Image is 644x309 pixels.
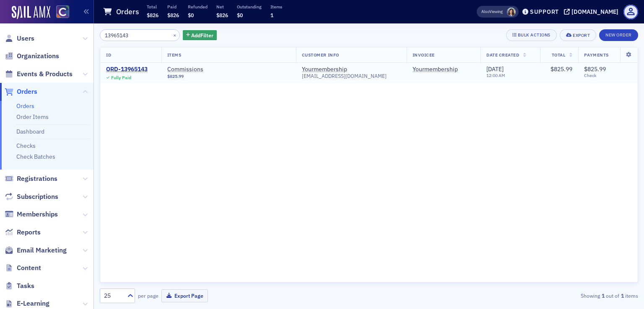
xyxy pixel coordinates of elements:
[50,5,69,20] a: View Homepage
[465,292,638,299] div: Showing out of items
[5,228,41,237] a: Reports
[167,52,182,58] span: Items
[167,74,184,79] span: $825.99
[106,66,148,73] a: ORD-13965143
[17,246,67,255] span: Email Marketing
[599,29,638,41] button: New Order
[16,153,55,160] a: Check Batches
[584,65,606,73] span: $825.99
[413,52,435,58] span: Invoicee
[17,192,58,201] span: Subscriptions
[506,29,557,41] button: Bulk Actions
[167,12,179,18] span: $826
[5,263,41,273] a: Content
[5,192,58,201] a: Subscriptions
[507,8,516,16] span: Stacy Svendsen
[481,9,503,15] span: Viewing
[5,210,58,219] a: Memberships
[17,70,73,79] span: Events & Products
[17,174,57,183] span: Registrations
[302,66,347,73] a: Yourmembership
[5,281,34,291] a: Tasks
[17,51,59,61] span: Organizations
[573,33,590,38] div: Export
[237,4,262,10] p: Outstanding
[116,7,139,17] h1: Orders
[564,9,621,15] button: [DOMAIN_NAME]
[237,12,243,18] span: $0
[147,12,158,18] span: $826
[17,299,49,308] span: E-Learning
[5,246,67,255] a: Email Marketing
[188,12,194,18] span: $0
[100,29,180,41] input: Search…
[17,210,58,219] span: Memberships
[560,29,596,41] button: Export
[171,31,179,39] button: ×
[5,174,57,183] a: Registrations
[486,52,519,58] span: Date Created
[188,4,208,10] p: Refunded
[552,52,566,58] span: Total
[486,65,504,73] span: [DATE]
[16,102,34,110] a: Orders
[167,66,273,73] a: Commissions
[584,52,608,58] span: Payments
[5,299,49,308] a: E-Learning
[600,292,606,299] strong: 1
[413,66,475,73] span: Yourmembership
[5,51,59,61] a: Organizations
[17,34,34,43] span: Users
[619,292,625,299] strong: 1
[5,70,73,79] a: Events & Products
[17,87,37,96] span: Orders
[17,263,41,273] span: Content
[216,12,228,18] span: $826
[17,281,34,291] span: Tasks
[183,30,217,41] button: AddFilter
[147,4,158,10] p: Total
[138,292,158,299] label: per page
[270,4,282,10] p: Items
[530,8,559,15] div: Support
[413,66,458,73] a: Yourmembership
[486,72,505,78] time: 12:00 AM
[571,8,618,15] div: [DOMAIN_NAME]
[16,128,44,135] a: Dashboard
[111,75,131,80] div: Fully Paid
[481,9,489,14] div: Also
[584,73,632,78] span: Check
[551,65,572,73] span: $825.99
[167,4,179,10] p: Paid
[599,31,638,38] a: New Order
[216,4,228,10] p: Net
[16,113,49,121] a: Order Items
[623,5,638,19] span: Profile
[17,228,41,237] span: Reports
[5,34,34,43] a: Users
[191,31,213,39] span: Add Filter
[16,142,36,149] a: Checks
[104,291,122,300] div: 25
[302,73,387,79] span: [EMAIL_ADDRESS][DOMAIN_NAME]
[270,12,273,18] span: 1
[106,52,111,58] span: ID
[161,289,208,302] button: Export Page
[302,52,339,58] span: Customer Info
[12,6,50,19] img: SailAMX
[5,87,37,96] a: Orders
[518,33,551,37] div: Bulk Actions
[56,5,69,18] img: SailAMX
